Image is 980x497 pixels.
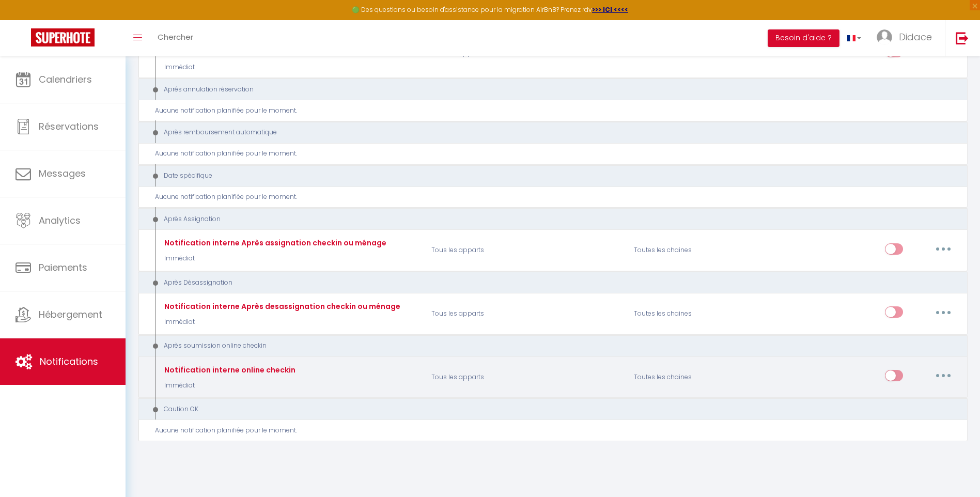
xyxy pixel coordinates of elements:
div: Aucune notification planifiée pour le moment. [155,106,958,116]
div: Toutes les chaines [627,362,762,392]
p: Tous les apparts [425,362,627,392]
p: Immédiat [162,63,418,72]
p: Immédiat [162,317,400,327]
span: Analytics [39,214,81,227]
div: Date spécifique [148,171,942,181]
span: Messages [39,167,86,180]
div: Aprés annulation réservation [148,85,942,95]
a: ... Didace [869,20,945,56]
div: Toutes les chaines [627,236,762,266]
div: Notification interne online checkin [162,364,295,376]
span: Calendriers [39,73,92,86]
a: Chercher [150,20,201,56]
p: Immédiat [162,381,295,391]
span: Chercher [158,32,193,42]
div: Après soumission online checkin [148,341,942,351]
a: >>> ICI <<<< [592,5,628,14]
img: logout [956,32,969,44]
div: Aucune notification planifiée pour le moment. [155,426,958,436]
div: Aucune notification planifiée pour le moment. [155,149,958,159]
div: Après Assignation [148,214,942,224]
div: Notification interne Après assignation checkin ou ménage [162,237,386,248]
p: Immédiat [162,254,386,263]
div: Après remboursement automatique [148,128,942,137]
span: Didace [899,30,932,43]
div: Caution OK [148,405,942,414]
span: Hébergement [39,308,102,321]
button: Besoin d'aide ? [768,29,839,47]
p: Tous les apparts [425,236,627,266]
span: Paiements [39,261,87,274]
div: Aucune notification planifiée pour le moment. [155,192,958,202]
div: Notification interne Après desassignation checkin ou ménage [162,301,400,312]
img: ... [877,29,892,45]
img: Super Booking [31,28,95,46]
span: Notifications [40,355,98,368]
p: Tous les apparts [425,299,627,329]
div: Toutes les chaines [627,299,762,329]
span: Réservations [39,120,99,133]
div: Après Désassignation [148,278,942,288]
